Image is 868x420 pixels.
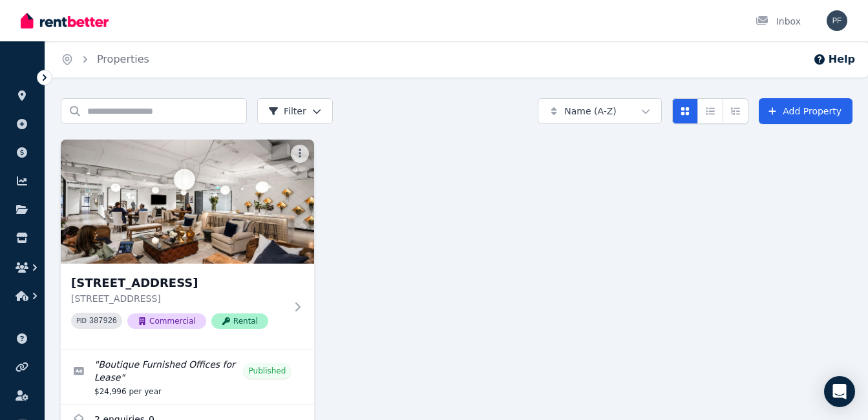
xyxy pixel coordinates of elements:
[824,376,855,407] div: Open Intercom Messenger
[291,145,309,163] button: More options
[827,10,847,31] img: Penny Flanagan
[697,98,723,124] button: Compact list view
[71,292,286,305] p: [STREET_ADDRESS]
[564,105,617,118] span: Name (A-Z)
[61,350,314,404] a: Edit listing: Boutique Furnished Offices for Lease
[76,317,87,324] small: PID
[538,98,662,124] button: Name (A-Z)
[211,313,268,329] span: Rental
[97,53,149,65] a: Properties
[268,105,306,118] span: Filter
[45,41,165,78] nav: Breadcrumb
[672,98,698,124] button: Card view
[127,313,206,329] span: Commercial
[61,140,314,350] a: 39 Albany St, Crows Nest[STREET_ADDRESS][STREET_ADDRESS]PID 387926CommercialRental
[756,15,801,28] div: Inbox
[71,274,286,292] h3: [STREET_ADDRESS]
[257,98,333,124] button: Filter
[21,11,109,30] img: RentBetter
[89,317,117,326] code: 387926
[813,52,855,67] button: Help
[61,140,314,264] img: 39 Albany St, Crows Nest
[723,98,748,124] button: Expanded list view
[759,98,852,124] a: Add Property
[672,98,748,124] div: View options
